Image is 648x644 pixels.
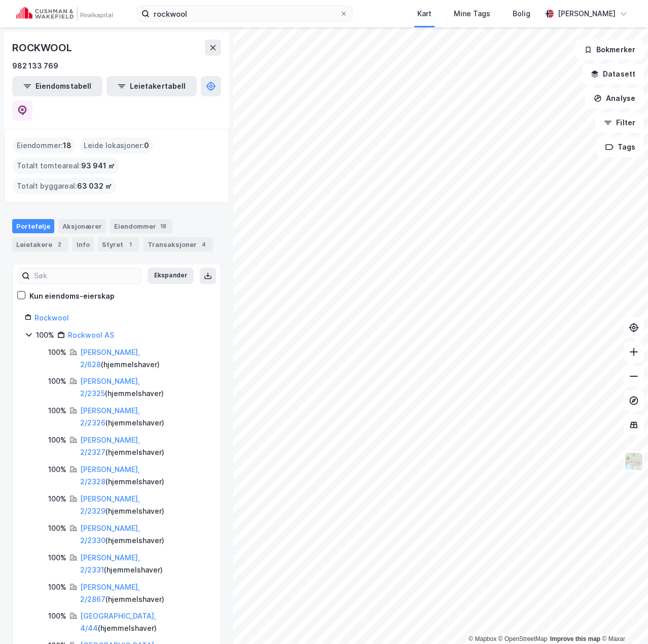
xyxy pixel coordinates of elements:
[80,581,208,605] div: ( hjemmelshaver )
[595,113,644,133] button: Filter
[48,463,66,476] div: 100%
[58,219,106,233] div: Aksjonærer
[125,239,135,249] div: 1
[12,60,58,72] div: 982 133 769
[80,377,140,398] a: [PERSON_NAME], 2/2325
[80,463,208,488] div: ( hjemmelshaver )
[158,221,168,231] div: 18
[199,239,209,249] div: 4
[597,595,648,644] iframe: Chat Widget
[498,635,548,642] a: OpenStreetMap
[34,313,69,322] a: Rockwool
[48,581,66,593] div: 100%
[80,552,208,576] div: ( hjemmelshaver )
[148,268,194,284] button: Ekspander
[80,436,140,456] a: [PERSON_NAME], 2/2327
[80,434,208,458] div: ( hjemmelshaver )
[575,40,644,60] button: Bokmerker
[80,137,153,154] div: Leide lokasjoner :
[12,76,102,96] button: Eiendomstabell
[73,237,94,252] div: Info
[48,346,66,359] div: 100%
[550,635,600,642] a: Improve this map
[513,8,530,20] div: Bolig
[48,493,66,505] div: 100%
[77,180,112,192] span: 63 032 ㎡
[80,524,140,545] a: [PERSON_NAME], 2/2330
[106,76,197,96] button: Leietakertabell
[48,405,66,417] div: 100%
[81,160,115,172] span: 93 941 ㎡
[469,635,496,642] a: Mapbox
[48,434,66,446] div: 100%
[80,465,140,486] a: [PERSON_NAME], 2/2328
[29,290,115,302] div: Kun eiendoms-eierskap
[13,137,76,154] div: Eiendommer :
[80,375,208,400] div: ( hjemmelshaver )
[150,6,340,21] input: Søk på adresse, matrikkel, gårdeiere, leietakere eller personer
[80,522,208,547] div: ( hjemmelshaver )
[48,552,66,564] div: 100%
[48,375,66,387] div: 100%
[48,522,66,534] div: 100%
[54,239,64,249] div: 2
[30,268,141,283] input: Søk
[585,88,644,109] button: Analyse
[36,329,54,341] div: 100%
[80,610,208,634] div: ( hjemmelshaver )
[597,137,644,157] button: Tags
[80,612,156,632] a: [GEOGRAPHIC_DATA], 4/44
[110,219,172,233] div: Eiendommer
[80,406,140,427] a: [PERSON_NAME], 2/2326
[80,553,140,574] a: [PERSON_NAME], 2/2331
[624,452,643,471] img: Z
[558,8,616,20] div: [PERSON_NAME]
[13,178,116,194] div: Totalt byggareal :
[417,8,431,20] div: Kart
[63,139,71,152] span: 18
[80,405,208,429] div: ( hjemmelshaver )
[80,346,208,371] div: ( hjemmelshaver )
[98,237,139,252] div: Styret
[144,139,149,152] span: 0
[80,494,140,515] a: [PERSON_NAME], 2/2329
[12,237,68,252] div: Leietakere
[80,583,140,603] a: [PERSON_NAME], 2/2867
[16,7,113,21] img: cushman-wakefield-realkapital-logo.202ea83816669bd177139c58696a8fa1.svg
[48,610,66,622] div: 100%
[80,348,140,369] a: [PERSON_NAME], 2/628
[143,237,213,252] div: Transaksjoner
[12,40,74,56] div: ROCKWOOL
[597,595,648,644] div: Kontrollprogram for chat
[13,158,119,174] div: Totalt tomteareal :
[68,331,114,339] a: Rockwool AS
[454,8,490,20] div: Mine Tags
[582,64,644,84] button: Datasett
[80,493,208,517] div: ( hjemmelshaver )
[12,219,54,233] div: Portefølje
